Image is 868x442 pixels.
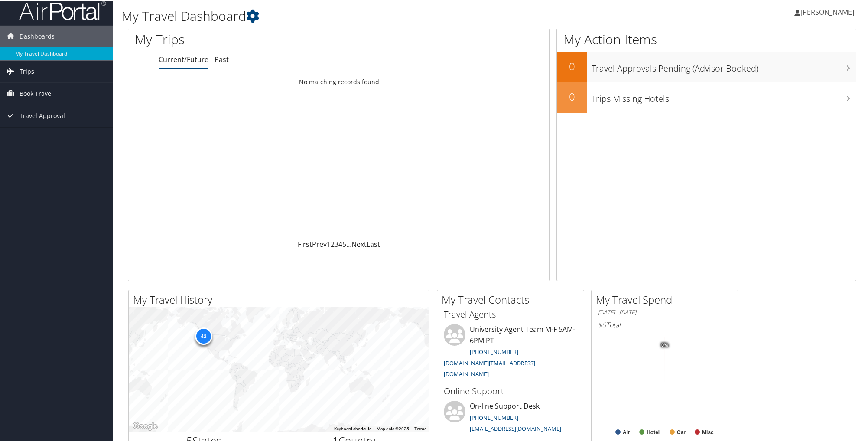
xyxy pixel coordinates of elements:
[414,426,426,430] a: Terms (opens in new tab)
[444,308,577,320] h3: Travel Agents
[800,7,854,16] span: [PERSON_NAME]
[439,400,582,435] li: On-line Support Desk
[334,425,371,431] button: Keyboard shortcuts
[342,239,346,248] a: 5
[128,73,549,89] td: No matching records found
[327,239,331,248] a: 1
[195,327,212,344] div: 43
[215,54,229,63] a: Past
[159,54,208,63] a: Current/Future
[596,291,738,306] h2: My Travel Spend
[20,82,53,104] span: Book Travel
[351,239,367,248] a: Next
[470,424,561,432] a: [EMAIL_ADDRESS][DOMAIN_NAME]
[557,51,856,82] a: 0Travel Approvals Pending (Advisor Booked)
[557,29,856,48] h1: My Action Items
[131,420,159,431] a: Open this area in Google Maps (opens a new window)
[557,88,587,103] h2: 0
[121,6,616,24] h1: My Travel Dashboard
[20,25,55,46] span: Dashboards
[557,82,856,112] a: 0Trips Missing Hotels
[470,347,518,355] a: [PHONE_NUMBER]
[377,426,409,430] span: Map data ©2025
[331,239,335,248] a: 2
[439,323,582,381] li: University Agent Team M-F 5AM-6PM PT
[131,420,159,431] img: Google
[442,291,584,306] h2: My Travel Contacts
[346,239,351,248] span: …
[367,239,380,248] a: Last
[592,57,856,74] h3: Travel Approvals Pending (Advisor Booked)
[312,239,327,248] a: Prev
[647,429,660,435] text: Hotel
[135,29,367,48] h1: My Trips
[335,239,338,248] a: 3
[133,291,429,306] h2: My Travel History
[557,58,587,73] h2: 0
[661,342,668,347] tspan: 0%
[702,429,714,435] text: Misc
[677,429,686,435] text: Car
[598,319,606,329] span: $0
[598,319,731,329] h6: Total
[20,104,65,126] span: Travel Approval
[592,88,856,104] h3: Trips Missing Hotels
[444,384,577,396] h3: Online Support
[470,413,518,421] a: [PHONE_NUMBER]
[338,239,342,248] a: 4
[444,358,535,377] a: [DOMAIN_NAME][EMAIL_ADDRESS][DOMAIN_NAME]
[598,308,731,316] h6: [DATE] - [DATE]
[20,60,34,82] span: Trips
[298,239,312,248] a: First
[623,429,630,435] text: Air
